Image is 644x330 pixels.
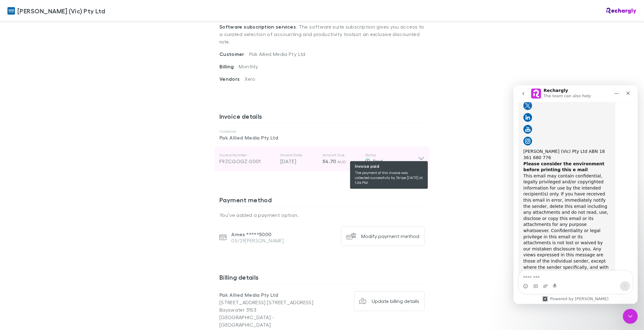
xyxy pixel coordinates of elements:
button: Modify payment method [341,226,425,246]
iframe: Intercom live chat [623,309,638,324]
p: Invoice Date [280,153,318,158]
div: Update billing details [372,298,419,304]
span: Pak Allied Media Pty Ltd [249,51,306,57]
p: Customer [219,129,425,134]
img: Rechargly Logo [606,8,637,14]
span: Paid [373,158,383,164]
p: You’ve added a payment option. [219,211,425,219]
button: Emoji picker [10,199,15,204]
div: [PERSON_NAME] (Vic) Pty Ltd ABN 18 361 680 776 This email may contain confidential, legally privi... [10,63,97,246]
p: Pak Allied Media Pty Ltd [219,134,425,141]
span: AUD [338,159,346,164]
span: 54.70 [323,158,336,164]
textarea: Message… [5,186,119,196]
p: . The software suite subscription gives you access to a curated selection of accounting and produ... [219,18,425,50]
iframe: Intercom live chat [513,85,638,304]
button: Start recording [39,199,44,204]
p: Invoice Number [219,153,275,158]
span: Billing [219,63,239,70]
p: Status [365,153,418,158]
p: Amount Due [323,153,360,158]
div: F9ZCGOGZ-0001 [219,158,275,165]
div: Modify payment method [361,233,419,239]
button: Update billing details [354,291,425,311]
span: [PERSON_NAME] (Vic) Pty Ltd [17,6,105,16]
p: [DATE] [280,158,318,165]
h3: Invoice details [219,112,425,122]
p: [STREET_ADDRESS] [STREET_ADDRESS] [219,299,322,306]
h3: Billing details [219,273,425,283]
span: Xero [245,76,255,82]
div: Invoice NumberF9ZCGOGZ-0001Invoice Date[DATE]Amount Due54.70 AUDStatus [214,146,430,171]
h3: Payment method [219,196,425,206]
span: Vendors [219,76,245,82]
strong: Software subscription services [219,24,296,30]
button: Send a message… [107,196,117,206]
p: [GEOGRAPHIC_DATA] - [GEOGRAPHIC_DATA] [219,314,322,328]
img: Modify payment method's Logo [346,231,356,241]
button: Gif picker [20,199,25,204]
p: Pak Allied Media Pty Ltd [219,291,322,299]
p: Bayswater 3153 [219,306,322,314]
span: Customer [219,51,249,57]
img: William Buck (Vic) Pty Ltd's Logo [7,7,15,15]
b: Please consider the environment before printing this e mail [10,76,91,87]
span: Monthly [239,63,258,69]
p: 05/29 [PERSON_NAME] [232,237,284,244]
button: Upload attachment [30,199,34,204]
